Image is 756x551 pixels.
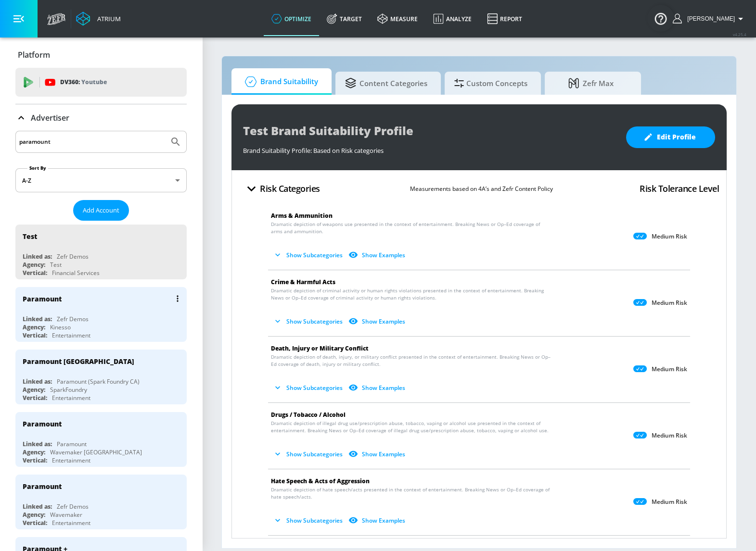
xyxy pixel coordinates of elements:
[15,68,187,97] div: DV360: Youtube
[23,482,62,491] div: Paramount
[27,165,48,171] label: Sort By
[23,386,45,394] div: Agency:
[683,15,735,22] span: login as: justin.nim@zefr.com
[23,419,62,428] div: Paramount
[15,287,187,342] div: ParamountLinked as:Zefr DemosAgency:KinessoVertical:Entertainment
[50,261,62,269] div: Test
[271,287,551,301] span: Dramatic depiction of criminal activity or human rights violations presented in the context of en...
[50,323,71,331] div: Kinesso
[319,1,370,36] a: Target
[57,377,140,386] div: Paramount (Spark Foundry CA)
[15,168,187,192] div: A-Z
[57,315,89,323] div: Zefr Demos
[23,448,45,456] div: Agency:
[15,475,187,529] div: ParamountLinked as:Zefr DemosAgency:WavemakerVertical:Entertainment
[23,511,45,519] div: Agency:
[647,5,674,32] button: Open Resource Center
[52,456,90,464] div: Entertainment
[425,1,479,36] a: Analyze
[18,50,50,60] p: Platform
[479,1,530,36] a: Report
[645,131,696,143] span: Edit Profile
[23,377,52,386] div: Linked as:
[271,221,551,235] span: Dramatic depiction of weapons use presented in the context of entertainment. Breaking News or Op–...
[165,131,186,152] button: Submit Search
[271,380,346,396] button: Show Subcategories
[23,232,37,241] div: Test
[50,448,142,456] div: Wavemaker [GEOGRAPHIC_DATA]
[652,365,687,373] p: Medium Risk
[19,136,165,148] input: Search by name
[346,446,409,462] button: Show Examples
[23,440,52,448] div: Linked as:
[15,350,187,404] div: Paramount [GEOGRAPHIC_DATA]Linked as:Paramount (Spark Foundry CA)Agency:SparkFoundryVertical:Ente...
[346,380,409,396] button: Show Examples
[345,72,427,95] span: Content Categories
[23,294,62,303] div: Paramount
[31,113,69,123] p: Advertiser
[23,315,52,323] div: Linked as:
[23,331,47,339] div: Vertical:
[50,511,82,519] div: Wavemaker
[57,440,87,448] div: Paramount
[652,498,687,506] p: Medium Risk
[271,313,346,329] button: Show Subcategories
[57,252,89,261] div: Zefr Demos
[241,70,318,93] span: Brand Suitability
[454,72,527,95] span: Custom Concepts
[271,278,335,286] span: Crime & Harmful Acts
[50,386,87,394] div: SparkFoundry
[243,141,616,155] div: Brand Suitability Profile: Based on Risk categories
[652,233,687,240] p: Medium Risk
[15,412,187,467] div: ParamountLinked as:ParamountAgency:Wavemaker [GEOGRAPHIC_DATA]Vertical:Entertainment
[23,502,52,511] div: Linked as:
[239,177,324,200] button: Risk Categories
[264,1,319,36] a: optimize
[76,12,121,26] a: Atrium
[554,72,628,95] span: Zefr Max
[271,212,333,220] span: Arms & Ammunition
[640,182,719,195] h4: Risk Tolerance Level
[271,486,551,501] span: Dramatic depiction of hate speech/acts presented in the context of entertainment. Breaking News o...
[60,77,107,88] p: DV360:
[93,14,121,23] div: Atrium
[733,32,746,37] span: v 4.25.4
[15,225,187,279] div: TestLinked as:Zefr DemosAgency:TestVertical:Financial Services
[23,456,47,464] div: Vertical:
[23,269,47,277] div: Vertical:
[52,331,90,339] div: Entertainment
[271,477,370,485] span: Hate Speech & Acts of Aggression
[652,432,687,439] p: Medium Risk
[346,247,409,263] button: Show Examples
[23,519,47,527] div: Vertical:
[271,247,346,263] button: Show Subcategories
[271,446,346,462] button: Show Subcategories
[23,261,45,269] div: Agency:
[410,184,553,194] p: Measurements based on 4A’s and Zefr Content Policy
[23,394,47,402] div: Vertical:
[271,353,551,368] span: Dramatic depiction of death, injury, or military conflict presented in the context of entertainme...
[23,252,52,261] div: Linked as:
[23,357,134,366] div: Paramount [GEOGRAPHIC_DATA]
[52,394,90,402] div: Entertainment
[15,104,187,131] div: Advertiser
[52,269,100,277] div: Financial Services
[52,519,90,527] div: Entertainment
[57,502,89,511] div: Zefr Demos
[271,420,551,434] span: Dramatic depiction of illegal drug use/prescription abuse, tobacco, vaping or alcohol use present...
[626,126,715,148] button: Edit Profile
[346,313,409,329] button: Show Examples
[15,41,187,68] div: Platform
[271,411,346,419] span: Drugs / Tobacco / Alcohol
[652,299,687,307] p: Medium Risk
[73,200,129,221] button: Add Account
[271,344,369,352] span: Death, Injury or Military Conflict
[271,513,346,528] button: Show Subcategories
[83,205,119,216] span: Add Account
[370,1,425,36] a: measure
[346,513,409,528] button: Show Examples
